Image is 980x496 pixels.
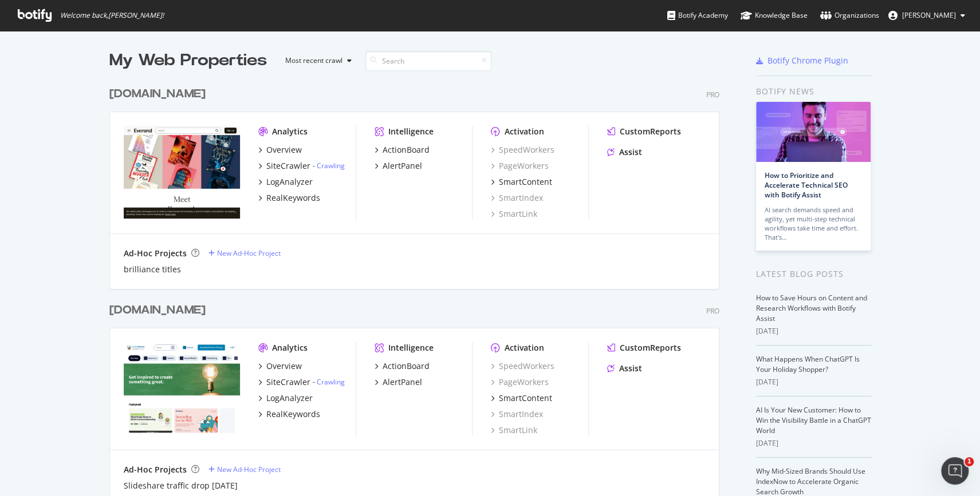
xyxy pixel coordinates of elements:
[619,363,642,374] div: Assist
[607,126,681,137] a: CustomReports
[383,360,430,372] div: ActionBoard
[375,376,422,388] a: AlertPanel
[266,376,310,388] div: SiteCrawler
[491,376,549,388] a: PageWorkers
[756,377,871,387] div: [DATE]
[941,457,969,485] iframe: Intercom live chat
[505,342,544,354] div: Activation
[491,144,554,156] a: SpeedWorkers
[902,10,956,20] span: Stephanie Geballe
[765,170,848,200] a: How to Prioritize and Accelerate Technical SEO with Botify Assist
[607,363,642,374] a: Assist
[491,176,552,188] a: SmartContent
[375,360,430,372] a: ActionBoard
[491,160,549,172] a: PageWorkers
[388,126,434,137] div: Intelligence
[820,10,879,21] div: Organizations
[491,424,537,436] a: SmartLink
[258,360,302,372] a: Overview
[491,360,554,372] a: SpeedWorkers
[375,160,422,172] a: AlertPanel
[706,90,719,100] div: Pro
[965,457,974,466] span: 1
[109,49,267,72] div: My Web Properties
[756,55,848,66] a: Botify Chrome Plugin
[619,146,642,158] div: Assist
[258,176,313,188] a: LogAnalyzer
[124,264,181,275] a: brilliance titles
[266,392,313,404] div: LogAnalyzer
[756,293,867,323] a: How to Save Hours on Content and Research Workflows with Botify Assist
[266,360,302,372] div: Overview
[768,55,848,66] div: Botify Chrome Plugin
[756,438,871,449] div: [DATE]
[258,192,320,204] a: RealKeywords
[383,160,422,172] div: AlertPanel
[499,392,552,404] div: SmartContent
[383,144,430,156] div: ActionBoard
[285,57,343,64] div: Most recent crawl
[756,85,871,98] div: Botify news
[317,161,345,170] a: Crawling
[217,248,281,258] div: New Ad-Hoc Project
[620,342,681,354] div: CustomReports
[375,144,430,156] a: ActionBoard
[756,326,871,336] div: [DATE]
[491,192,543,204] a: SmartIndex
[109,86,206,102] div: [DOMAIN_NAME]
[124,342,240,435] img: slideshare.net
[365,51,491,71] input: Search
[208,248,281,258] a: New Ad-Hoc Project
[879,6,974,25] button: [PERSON_NAME]
[217,465,281,474] div: New Ad-Hoc Project
[607,342,681,354] a: CustomReports
[109,302,206,319] div: [DOMAIN_NAME]
[313,377,345,387] div: -
[313,161,345,170] div: -
[756,102,871,162] img: How to Prioritize and Accelerate Technical SEO with Botify Assist
[706,306,719,316] div: Pro
[491,392,552,404] a: SmartContent
[499,176,552,188] div: SmartContent
[491,208,537,220] a: SmartLink
[124,126,240,219] img: everand.com
[388,342,434,354] div: Intelligence
[491,408,543,420] a: SmartIndex
[266,176,313,188] div: LogAnalyzer
[258,408,320,420] a: RealKeywords
[756,354,860,374] a: What Happens When ChatGPT Is Your Holiday Shopper?
[258,144,302,156] a: Overview
[266,192,320,204] div: RealKeywords
[124,464,187,475] div: Ad-Hoc Projects
[756,405,871,435] a: AI Is Your New Customer: How to Win the Visibility Battle in a ChatGPT World
[272,126,308,137] div: Analytics
[266,160,310,172] div: SiteCrawler
[620,126,681,137] div: CustomReports
[258,392,313,404] a: LogAnalyzer
[60,11,164,20] span: Welcome back, [PERSON_NAME] !
[607,146,642,158] a: Assist
[505,126,544,137] div: Activation
[756,268,871,280] div: Latest Blog Posts
[276,51,356,70] button: Most recent crawl
[266,408,320,420] div: RealKeywords
[272,342,308,354] div: Analytics
[765,205,862,242] div: AI search demands speed and agility, yet multi-step technical workflows take time and effort. Tha...
[109,86,210,102] a: [DOMAIN_NAME]
[383,376,422,388] div: AlertPanel
[124,248,187,259] div: Ad-Hoc Projects
[258,376,345,388] a: SiteCrawler- Crawling
[667,10,728,21] div: Botify Academy
[741,10,808,21] div: Knowledge Base
[124,480,238,491] a: Slideshare traffic drop [DATE]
